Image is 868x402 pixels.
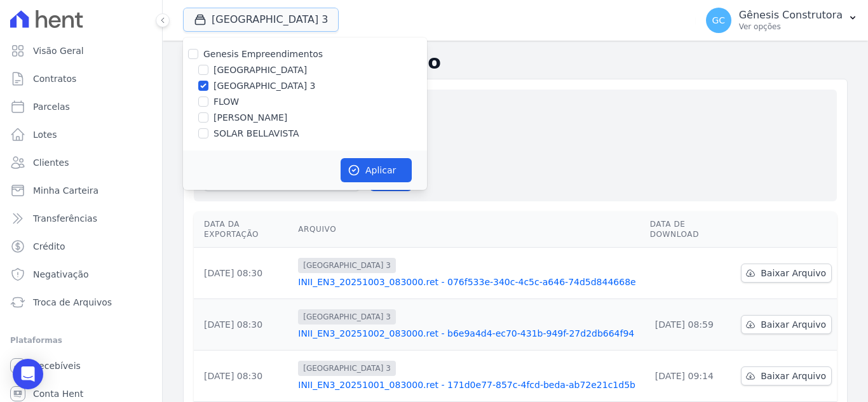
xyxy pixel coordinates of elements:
span: Contratos [33,72,76,85]
td: [DATE] 08:30 [194,351,293,402]
th: Data da Exportação [194,211,293,248]
th: Data de Download [645,211,736,248]
a: Baixar Arquivo [741,264,832,283]
label: [PERSON_NAME] [214,111,287,124]
span: Baixar Arquivo [761,370,826,382]
label: [GEOGRAPHIC_DATA] [214,64,307,77]
span: Minha Carteira [33,184,98,197]
td: [DATE] 09:14 [645,351,736,402]
a: Crédito [5,234,157,259]
label: [GEOGRAPHIC_DATA] 3 [214,79,316,93]
span: [GEOGRAPHIC_DATA] 3 [298,309,396,325]
a: Contratos [5,66,157,91]
span: Visão Geral [33,44,84,57]
span: Transferências [33,212,97,225]
label: SOLAR BELLAVISTA [214,127,299,140]
a: Recebíveis [5,353,157,379]
span: GC [712,16,725,25]
a: Transferências [5,206,157,231]
a: Visão Geral [5,38,157,64]
a: Negativação [5,262,157,287]
label: Genesis Empreendimentos [203,49,323,59]
span: Baixar Arquivo [761,267,826,279]
a: Clientes [5,150,157,175]
a: Baixar Arquivo [741,315,832,334]
a: Lotes [5,122,157,147]
th: Arquivo [293,211,644,248]
span: [GEOGRAPHIC_DATA] 3 [298,361,396,376]
td: [DATE] 08:30 [194,299,293,351]
a: INII_EN3_20251003_083000.ret - 076f533e-340c-4c5c-a646-74d5d844668e [298,276,639,288]
p: Ver opções [739,22,843,32]
span: Clientes [33,156,69,169]
a: Baixar Arquivo [741,366,832,385]
a: INII_EN3_20251001_083000.ret - 171d0e77-857c-4fcd-beda-ab72e21c1d5b [298,379,639,391]
td: [DATE] 08:30 [194,248,293,299]
span: Lotes [33,128,57,141]
span: Conta Hent [33,387,83,400]
h2: Exportações de Retorno [183,51,848,74]
a: Troca de Arquivos [5,290,157,315]
span: Troca de Arquivos [33,296,112,309]
span: Negativação [33,268,89,281]
span: Crédito [33,240,65,253]
span: Parcelas [33,100,70,113]
div: Plataformas [10,333,152,348]
p: Gênesis Construtora [739,9,843,22]
button: Aplicar [341,158,412,182]
button: GC Gênesis Construtora Ver opções [696,3,868,38]
a: Minha Carteira [5,178,157,203]
span: Recebíveis [33,359,81,372]
button: [GEOGRAPHIC_DATA] 3 [183,8,339,32]
label: FLOW [214,95,239,109]
div: Open Intercom Messenger [13,359,43,389]
td: [DATE] 08:59 [645,299,736,351]
span: Baixar Arquivo [761,318,826,331]
a: Parcelas [5,94,157,119]
span: [GEOGRAPHIC_DATA] 3 [298,258,396,273]
a: INII_EN3_20251002_083000.ret - b6e9a4d4-ec70-431b-949f-27d2db664f94 [298,327,639,340]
